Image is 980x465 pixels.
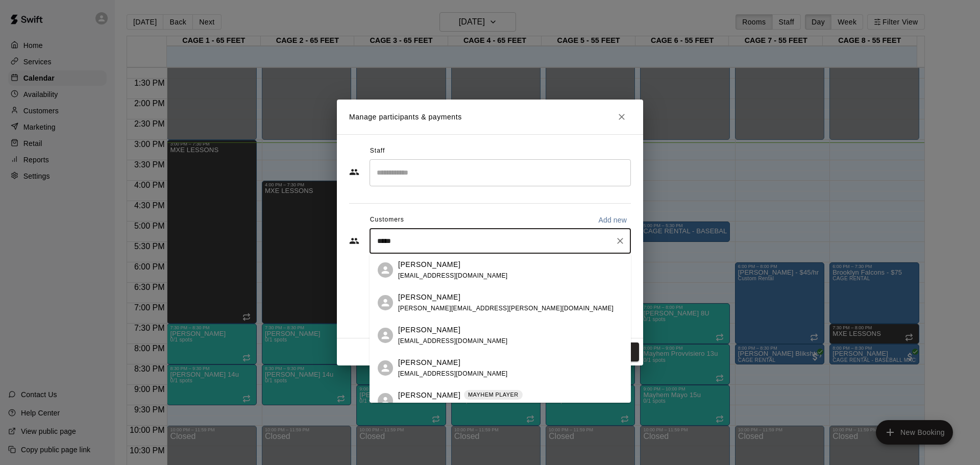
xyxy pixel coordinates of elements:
[378,262,393,278] div: peter karucsony
[612,108,631,126] button: Close
[378,393,393,408] div: Peter Blum
[378,295,393,310] div: Peter Deschler
[370,228,631,254] div: Start typing to search customers...
[349,236,359,246] svg: Customers
[468,390,519,399] p: MAYHEM PLAYER
[349,112,462,123] p: Manage participants & payments
[370,143,385,159] span: Staff
[349,167,359,177] svg: Staff
[398,325,460,335] p: [PERSON_NAME]
[370,212,404,228] span: Customers
[378,328,393,343] div: Peter Rogan
[398,272,508,279] span: [EMAIL_ADDRESS][DOMAIN_NAME]
[398,337,508,345] span: [EMAIL_ADDRESS][DOMAIN_NAME]
[594,212,631,228] button: Add new
[398,370,508,377] span: [EMAIL_ADDRESS][DOMAIN_NAME]
[398,390,460,401] p: [PERSON_NAME]
[378,360,393,376] div: Peter Gordon
[398,259,460,270] p: [PERSON_NAME]
[398,292,460,303] p: [PERSON_NAME]
[398,305,614,312] span: [PERSON_NAME][EMAIL_ADDRESS][PERSON_NAME][DOMAIN_NAME]
[398,357,460,368] p: [PERSON_NAME]
[598,215,627,225] p: Add new
[370,159,631,186] div: Search staff
[613,234,627,248] button: Clear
